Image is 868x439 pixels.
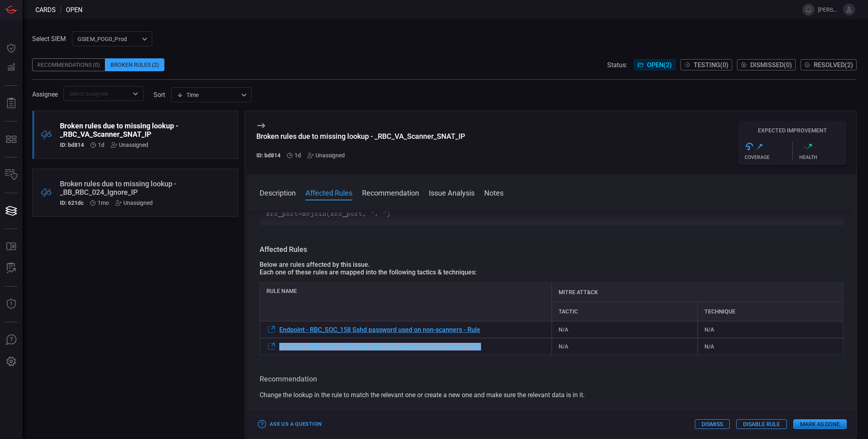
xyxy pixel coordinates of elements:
[800,59,857,70] button: Resolved(2)
[256,418,323,431] button: Ask Us a Question
[2,201,21,221] button: Cards
[736,419,787,429] button: Disable Rule
[60,200,84,206] h5: ID: 621dc
[680,59,732,70] button: Testing(0)
[305,188,352,197] button: Affected Rules
[260,268,843,276] div: Each one of these rules are mapped into the following tactics & techniques:
[695,419,730,429] button: Dismiss
[256,152,280,159] h5: ID: bd814
[2,237,21,256] button: Rule Catalog
[66,6,82,14] span: open
[2,295,21,314] button: Threat Intelligence
[256,132,465,140] div: Broken rules due to missing lookup - _RBC_VA_Scanner_SNAT_IP
[2,330,21,350] button: Ask Us A Question
[698,302,843,321] div: Technique
[799,155,847,160] div: Health
[260,282,552,321] div: Rule Name
[429,188,475,197] button: Issue Analysis
[750,61,792,69] span: Dismissed ( 0 )
[818,6,840,13] span: [PERSON_NAME].[PERSON_NAME]
[266,325,480,334] a: Endpoint - RBC_SOC_158 Sshd password used on non-scanners - Rule
[698,338,843,355] div: N/A
[260,245,843,254] h3: Affected Rules
[2,58,21,77] button: Detections
[154,91,165,99] label: sort
[60,179,180,196] div: Broken rules due to missing lookup - _BB_RBC_024_Ignore_IP
[552,338,698,355] div: N/A
[738,127,847,134] h5: Expected Improvement
[32,58,105,71] div: Recommendations (0)
[694,61,729,69] span: Testing ( 0 )
[35,6,56,14] span: Cards
[634,59,676,70] button: Open(2)
[307,152,345,159] div: Unassigned
[607,61,627,69] span: Status:
[260,391,585,399] span: Change the lookup in the rule to match the relevant one or create a new one and make sure the rel...
[111,142,148,148] div: Unassigned
[260,374,843,384] h3: Recommendation
[60,142,84,148] h5: ID: bd814
[647,61,672,69] span: Open ( 2 )
[177,91,239,99] div: Time
[105,58,164,71] div: Broken Rules (2)
[745,155,792,160] div: Coverage
[793,419,847,429] button: Mark as Done
[130,88,141,99] button: Open
[2,94,21,113] button: Reports
[2,352,21,371] button: Preferences
[484,188,504,197] button: Notes
[552,302,698,321] div: Tactic
[266,342,481,351] a: Endpoint - RBC_SOC_159 Sshd public key used on non-scanners - Rule
[2,259,21,278] button: ALERT ANALYSIS
[552,282,844,302] div: MITRE ATT&CK
[32,91,58,98] span: Assignee
[78,35,139,43] p: GSIEM_POG0_Prod
[2,165,21,185] button: Inventory
[2,39,21,58] button: Dashboard
[814,61,853,69] span: Resolved ( 2 )
[552,321,698,338] div: N/A
[260,261,843,268] div: Below are rules affected by this issue.
[279,343,481,350] span: Endpoint - RBC_SOC_159 Sshd public key used on non-scanners - Rule
[295,152,301,159] span: Sep 21, 2025 2:43 AM
[115,200,153,206] div: Unassigned
[279,326,480,334] span: Endpoint - RBC_SOC_158 Sshd password used on non-scanners - Rule
[66,89,128,99] input: Select assignee
[362,188,419,197] button: Recommendation
[2,130,21,149] button: MITRE - Detection Posture
[737,59,796,70] button: Dismissed(0)
[698,321,843,338] div: N/A
[60,122,180,138] div: Broken rules due to missing lookup - _RBC_VA_Scanner_SNAT_IP
[98,142,104,148] span: Sep 21, 2025 2:43 AM
[32,35,66,43] label: Select SIEM
[260,188,296,197] button: Description
[98,200,109,206] span: Aug 10, 2025 3:49 AM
